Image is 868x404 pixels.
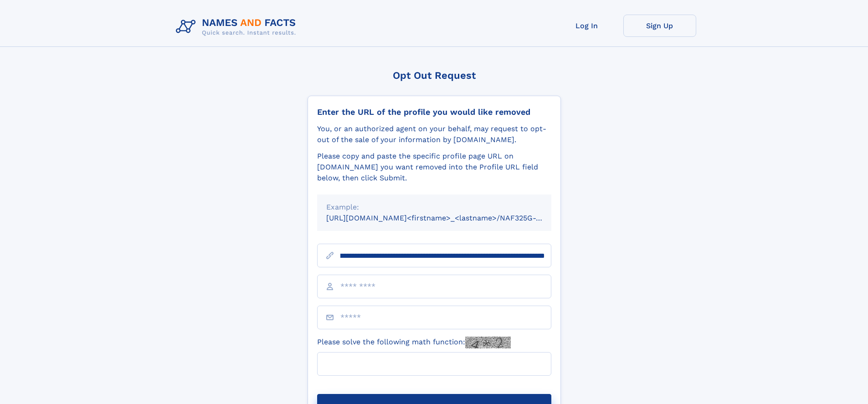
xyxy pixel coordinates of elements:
[172,15,303,39] img: Logo Names and Facts
[550,15,623,37] a: Log In
[326,202,542,213] div: Example:
[317,123,551,145] div: You, or an authorized agent on your behalf, may request to opt-out of the sale of your informatio...
[308,70,561,81] div: Opt Out Request
[317,107,551,117] div: Enter the URL of the profile you would like removed
[623,15,696,37] a: Sign Up
[317,337,511,348] label: Please solve the following math function:
[326,214,569,222] small: [URL][DOMAIN_NAME]<firstname>_<lastname>/NAF325G-xxxxxxxx
[317,151,551,184] div: Please copy and paste the specific profile page URL on [DOMAIN_NAME] you want removed into the Pr...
